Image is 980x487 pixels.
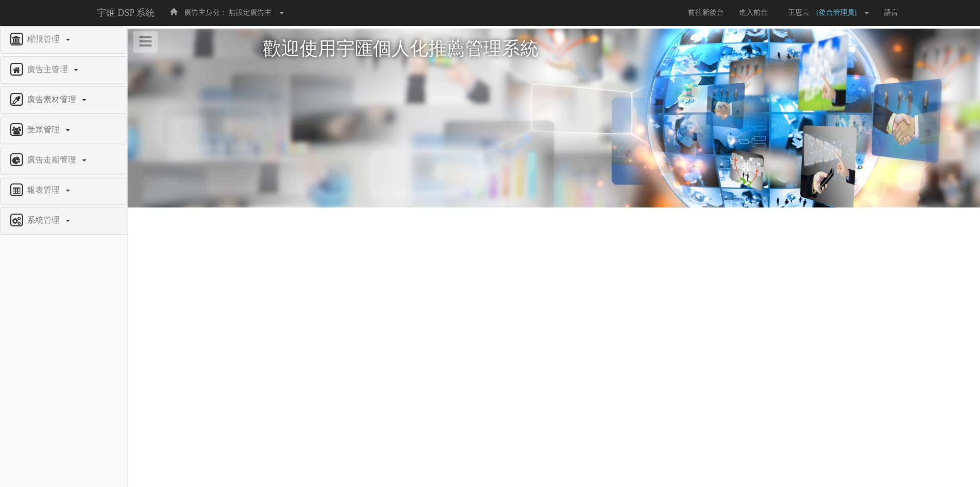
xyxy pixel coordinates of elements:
[816,9,862,16] span: [後台管理員]
[24,216,65,224] span: 系統管理
[8,213,119,229] a: 系統管理
[8,152,119,169] a: 廣告走期管理
[263,39,845,59] h1: 歡迎使用宇匯個人化推薦管理系統
[8,32,119,48] a: 權限管理
[24,125,65,134] span: 受眾管理
[24,35,65,43] span: 權限管理
[24,65,73,74] span: 廣告主管理
[8,92,119,108] a: 廣告素材管理
[8,62,119,78] a: 廣告主管理
[24,155,81,164] span: 廣告走期管理
[783,9,815,16] span: 王思云
[24,185,65,194] span: 報表管理
[229,9,272,16] span: 無設定廣告主
[24,95,81,104] span: 廣告素材管理
[8,122,119,138] a: 受眾管理
[184,9,227,16] span: 廣告主身分：
[8,182,119,199] a: 報表管理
